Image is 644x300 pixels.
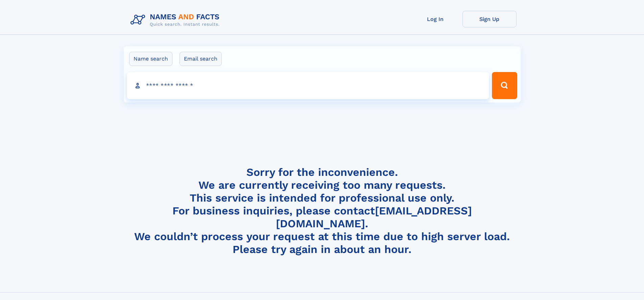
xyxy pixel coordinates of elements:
[129,52,172,66] label: Name search
[127,72,489,99] input: search input
[408,11,462,27] a: Log In
[492,72,517,99] button: Search Button
[462,11,517,27] a: Sign Up
[276,204,472,230] a: [EMAIL_ADDRESS][DOMAIN_NAME]
[180,52,222,66] label: Email search
[128,11,225,29] img: Logo Names and Facts
[128,166,517,256] h4: Sorry for the inconvenience. We are currently receiving too many requests. This service is intend...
